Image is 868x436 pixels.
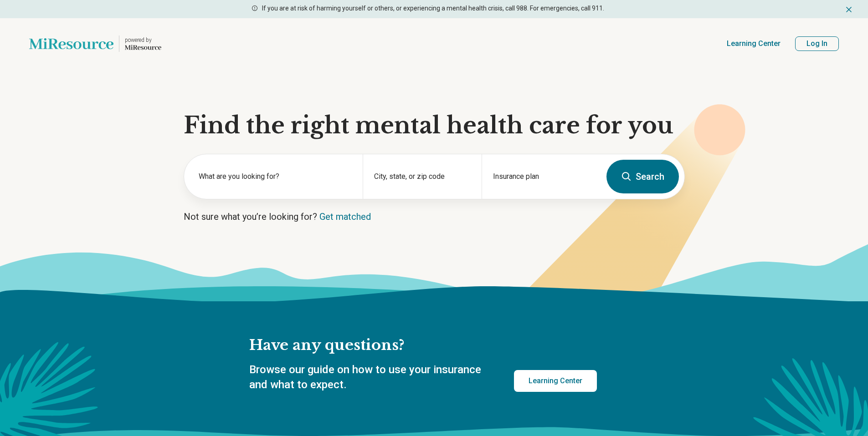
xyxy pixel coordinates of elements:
[184,210,685,223] p: Not sure what you’re looking for?
[844,4,853,15] button: Dismiss
[249,362,492,393] p: Browse our guide on how to use your insurance and what to expect.
[795,36,839,51] button: Log In
[199,171,352,182] label: What are you looking for?
[514,370,597,392] a: Learning Center
[727,38,781,49] a: Learning Center
[319,211,371,222] a: Get matched
[125,36,161,44] p: powered by
[262,4,604,13] p: If you are at risk of harming yourself or others, or experiencing a mental health crisis, call 98...
[249,336,597,355] h2: Have any questions?
[606,160,679,193] button: Search
[184,112,685,139] h1: Find the right mental health care for you
[29,29,161,58] a: Home page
